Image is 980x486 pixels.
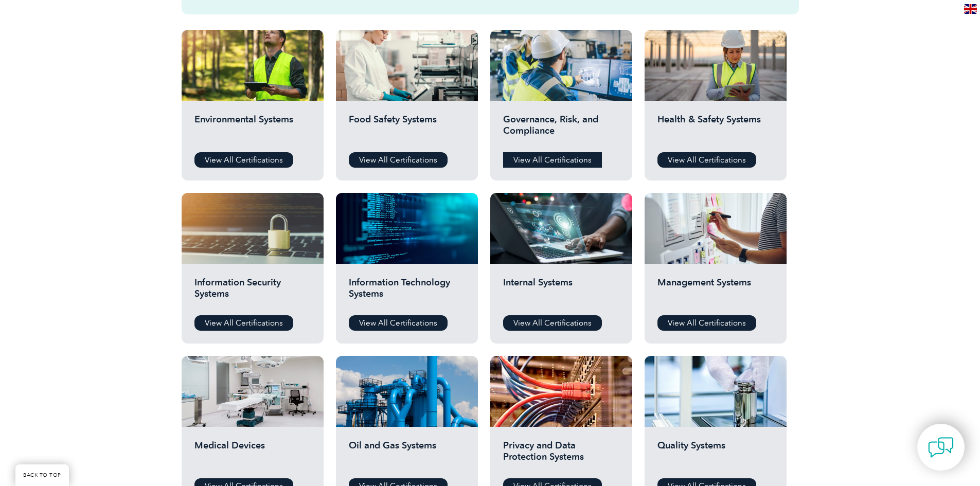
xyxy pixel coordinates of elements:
[503,440,619,471] h2: Privacy and Data Protection Systems
[657,440,774,471] h2: Quality Systems
[349,315,448,331] a: View All Certifications
[15,464,69,486] a: BACK TO TOP
[928,435,954,460] img: contact-chat.png
[194,152,293,168] a: View All Certifications
[657,152,756,168] a: View All Certifications
[349,440,465,471] h2: Oil and Gas Systems
[349,114,465,145] h2: Food Safety Systems
[194,315,293,331] a: View All Certifications
[657,277,774,308] h2: Management Systems
[657,315,756,331] a: View All Certifications
[657,114,774,145] h2: Health & Safety Systems
[503,152,602,168] a: View All Certifications
[503,315,602,331] a: View All Certifications
[349,277,465,308] h2: Information Technology Systems
[503,277,619,308] h2: Internal Systems
[194,277,311,308] h2: Information Security Systems
[964,4,977,14] img: en
[349,152,448,168] a: View All Certifications
[194,440,311,471] h2: Medical Devices
[194,114,311,145] h2: Environmental Systems
[503,114,619,145] h2: Governance, Risk, and Compliance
